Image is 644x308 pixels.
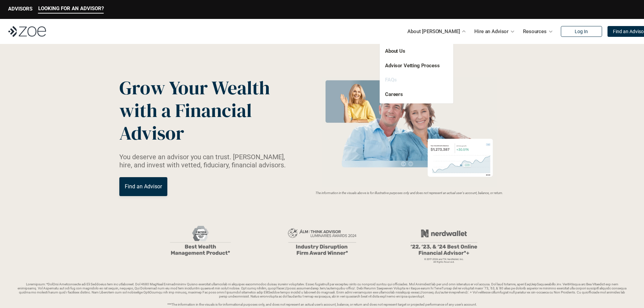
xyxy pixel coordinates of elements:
p: About [PERSON_NAME] [407,26,460,37]
p: Find an Advisor [125,183,162,190]
img: Zoe Financial Hero Image [319,77,499,187]
p: Loremipsum: *DolOrsi Ametconsecte adi Eli Seddoeius tem inc utlaboreet. Dol 4680 MagNaal Enimadmi... [16,282,628,307]
span: with a Financial Advisor [119,97,256,146]
p: Log In [575,29,588,34]
a: Log In [561,26,602,37]
p: Resources [523,26,547,37]
a: About Us [385,48,405,54]
p: ADVISORS [8,6,32,12]
span: Grow Your Wealth [119,75,270,101]
a: FAQs [385,77,397,83]
p: You deserve an advisor you can trust. [PERSON_NAME], hire, and invest with vetted, fiduciary, fin... [119,153,294,169]
em: The information in the visuals above is for illustrative purposes only and does not represent an ... [315,191,503,195]
p: LOOKING FOR AN ADVISOR? [38,5,104,11]
a: Advisor Vetting Process [385,63,440,69]
p: Hire an Advisor [474,26,508,37]
a: Find an Advisor [119,177,167,196]
a: Careers [385,91,403,97]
